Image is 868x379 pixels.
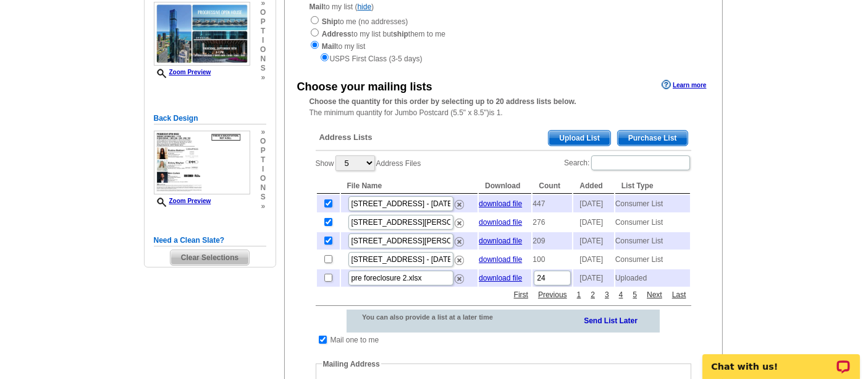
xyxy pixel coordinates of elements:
[455,272,464,281] a: Remove this list
[615,251,690,268] td: Consumer List
[322,359,381,370] legend: Mailing Address
[260,36,266,45] span: i
[322,42,336,51] strong: Mail
[644,289,665,300] a: Next
[358,2,372,11] a: hide
[588,289,598,300] a: 2
[615,195,690,212] td: Consumer List
[260,73,266,82] span: »
[479,255,522,264] a: download file
[171,250,249,265] span: Clear Selections
[154,131,250,194] img: small-thumb.jpg
[260,165,266,174] span: i
[316,154,421,172] label: Show Address Files
[154,2,250,66] img: small-thumb.jpg
[154,198,211,204] a: Zoom Preview
[479,237,522,245] a: download file
[455,253,464,262] a: Remove this list
[310,15,697,64] div: to me (no addresses) to my list but them to me to my list
[533,178,572,194] th: Count
[616,289,626,300] a: 4
[573,178,613,194] th: Added
[322,17,338,26] strong: Ship
[584,314,638,326] a: Send List Later
[549,131,610,146] span: Upload List
[322,30,352,38] strong: Address
[573,251,613,268] td: [DATE]
[511,289,531,300] a: First
[154,235,266,246] h5: Need a Clean Slate?
[260,193,266,202] span: s
[260,202,266,211] span: »
[260,137,266,146] span: o
[615,214,690,231] td: Consumer List
[694,340,868,379] iframe: LiveChat chat widget
[618,131,688,146] span: Purchase List
[669,289,689,300] a: Last
[602,289,612,300] a: 3
[310,52,697,64] div: USPS First Class (3-5 days)
[533,214,572,231] td: 276
[330,334,380,346] td: Mail one to me
[260,155,266,165] span: t
[341,178,478,194] th: File Name
[615,232,690,250] td: Consumer List
[455,256,464,265] img: delete.png
[455,237,464,246] img: delete.png
[260,54,266,64] span: n
[574,289,584,300] a: 1
[479,274,522,282] a: download file
[564,154,691,172] label: Search:
[455,274,464,284] img: delete.png
[630,289,640,300] a: 5
[154,113,266,124] h5: Back Design
[319,132,373,143] span: Address Lists
[260,146,266,155] span: p
[455,198,464,206] a: Remove this list
[615,178,690,194] th: List Type
[615,269,690,287] td: Uploaded
[479,199,522,208] a: download file
[455,219,464,228] img: delete.png
[260,27,266,36] span: t
[260,128,266,137] span: »
[285,1,722,64] div: to my list ( )
[260,183,266,193] span: n
[285,96,722,118] div: The minimum quantity for Jumbo Postcard (5.5" x 8.5")is 1.
[297,79,432,95] div: Choose your mailing lists
[260,17,266,27] span: p
[533,251,572,268] td: 100
[260,45,266,54] span: o
[573,232,613,250] td: [DATE]
[455,235,464,243] a: Remove this list
[310,97,576,106] strong: Choose the quantity for this order by selecting up to 20 address lists below.
[591,155,690,170] input: Search:
[260,64,266,73] span: s
[533,232,572,250] td: 209
[260,174,266,183] span: o
[455,216,464,225] a: Remove this list
[479,178,531,194] th: Download
[573,195,613,212] td: [DATE]
[479,218,522,227] a: download file
[154,69,211,76] a: Zoom Preview
[573,269,613,287] td: [DATE]
[535,289,570,300] a: Previous
[393,30,408,38] strong: ship
[533,195,572,212] td: 447
[573,214,613,231] td: [DATE]
[455,200,464,209] img: delete.png
[260,8,266,17] span: o
[310,2,324,11] strong: Mail
[662,80,706,90] a: Learn more
[335,155,375,171] select: ShowAddress Files
[347,310,525,325] div: You can also provide a list at a later time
